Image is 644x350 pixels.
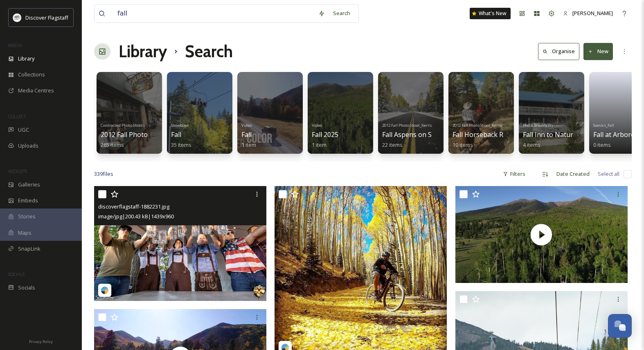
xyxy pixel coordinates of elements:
span: 2012 Fall Photo Shoot_Kerrick [PERSON_NAME] [453,123,538,128]
span: SnapLink [18,245,41,253]
span: MEDIA [8,42,23,48]
div: Filters [499,166,529,182]
span: Privacy Policy [29,339,53,344]
span: 1 item [241,141,256,148]
span: discoverflagstaff-1882231.jpg [98,203,169,210]
img: discoverflagstaff-1882231.jpg [94,186,266,301]
span: Collections [18,71,45,79]
span: Socials [18,284,35,292]
button: Organise [538,43,579,60]
span: 2012 Fall Photo Shoot_Kerrick [PERSON_NAME] [101,130,246,139]
span: WIDGETS [8,168,27,174]
img: thumbnail [455,186,628,283]
span: 2012 Fall Photo Shoot_Kerrick [PERSON_NAME] [382,123,467,128]
span: Media Centres [18,87,54,94]
a: Contracted Photo Shoots2012 Fall Photo Shoot_Kerrick [PERSON_NAME]265 items [101,121,246,148]
img: Untitled%20design%20(1).png [13,13,21,22]
span: Stories [18,213,36,220]
a: Library [119,39,167,64]
span: Fall Aspens on Snowbowl Road [382,130,477,139]
span: image/jpg | 200.43 kB | 1439 x 960 [98,213,174,220]
span: Fall Inn to Nature B&B [523,130,592,139]
span: Fall Horseback Ride [453,130,512,139]
span: Fall [171,130,181,139]
span: 1 item [312,141,327,148]
span: Fall 2025 [312,130,338,139]
a: VideoFall 20251 item [312,121,338,148]
span: Video [241,123,252,128]
span: 4 items [523,141,540,148]
span: Embeds [18,197,38,204]
span: 265 items [101,141,124,148]
span: 22 items [382,141,403,148]
button: New [583,43,613,60]
a: Bed & BreakfastsFall Inn to Nature B&B4 items [523,121,592,148]
span: [PERSON_NAME] [572,9,613,17]
a: 2012 Fall Photo Shoot_Kerrick [PERSON_NAME]Fall Aspens on Snowbowl Road22 items [382,121,477,148]
span: 0 items [593,141,611,148]
button: Open Chat [608,314,632,338]
span: SOCIALS [8,271,25,277]
img: snapsea-logo.png [101,286,109,294]
a: SnowbowlFall35 items [171,121,191,148]
span: Library [18,55,34,63]
span: Video [312,123,322,128]
div: Date Created [552,166,594,182]
span: Snowbowl [171,123,189,128]
span: 10 items [453,141,473,148]
span: 339 file s [94,170,113,178]
a: What's New [470,8,511,19]
a: 2012 Fall Photo Shoot_Kerrick [PERSON_NAME]Fall Horseback Ride10 items [453,121,538,148]
span: COLLECT [8,113,26,119]
span: Contracted Photo Shoots [101,123,145,128]
span: 35 items [171,141,191,148]
span: UGC [18,126,29,134]
span: Bed & Breakfasts [523,123,553,128]
h1: Search [185,39,233,64]
a: [PERSON_NAME] [559,5,617,21]
a: Privacy Policy [29,336,53,346]
span: Scenics_Fall [593,123,614,128]
div: Search [329,5,354,21]
span: Discover Flagstaff [25,14,68,21]
span: Uploads [18,142,38,150]
span: Select all [598,170,619,178]
span: Galleries [18,181,40,188]
input: Search your library [113,4,314,22]
span: Maps [18,229,32,237]
a: VideoFall1 item [241,121,256,148]
span: Fall [241,130,252,139]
